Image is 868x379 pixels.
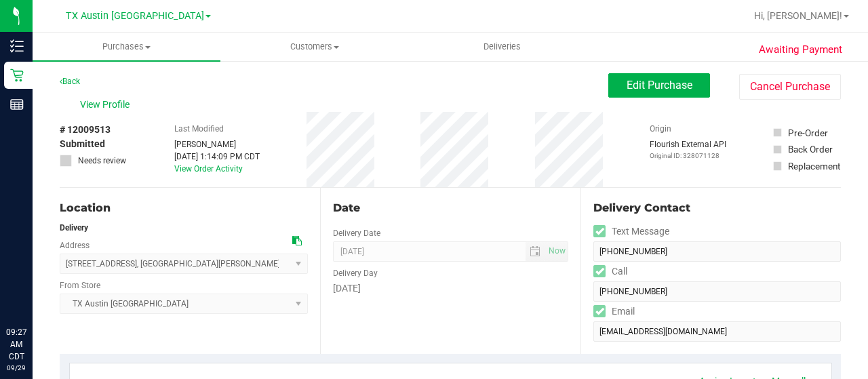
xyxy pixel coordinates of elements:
[60,123,111,137] span: # 12009513
[10,39,24,53] inline-svg: Inventory
[60,279,100,292] label: From Store
[593,302,635,321] label: Email
[10,98,24,111] inline-svg: Reports
[174,123,224,135] label: Last Modified
[650,138,726,161] div: Flourish External API
[10,68,24,82] inline-svg: Retail
[788,142,833,156] div: Back Order
[739,74,841,100] button: Cancel Purchase
[593,281,841,302] input: Format: (999) 999-9999
[220,33,408,61] a: Customers
[78,155,126,167] span: Needs review
[66,10,204,22] span: TX Austin [GEOGRAPHIC_DATA]
[788,159,840,173] div: Replacement
[333,267,378,279] label: Delivery Day
[593,222,669,241] label: Text Message
[174,151,260,163] div: [DATE] 1:14:09 PM CDT
[333,227,380,239] label: Delivery Date
[14,271,54,311] iframe: Resource center
[33,41,220,53] span: Purchases
[593,241,841,262] input: Format: (999) 999-9999
[650,123,671,135] label: Origin
[60,200,308,216] div: Location
[593,262,627,281] label: Call
[408,33,596,61] a: Deliveries
[60,77,80,86] a: Back
[608,73,710,98] button: Edit Purchase
[33,33,220,61] a: Purchases
[40,268,56,285] iframe: Resource center unread badge
[788,126,828,140] div: Pre-Order
[174,138,260,151] div: [PERSON_NAME]
[333,281,568,296] div: [DATE]
[627,79,692,92] span: Edit Purchase
[754,10,842,21] span: Hi, [PERSON_NAME]!
[60,239,90,252] label: Address
[221,41,408,53] span: Customers
[6,326,26,363] p: 09:27 AM CDT
[333,200,568,216] div: Date
[759,42,842,58] span: Awaiting Payment
[6,363,26,373] p: 09/29
[80,98,134,112] span: View Profile
[174,164,243,174] a: View Order Activity
[465,41,539,53] span: Deliveries
[650,151,726,161] p: Original ID: 328071128
[292,234,302,248] div: Copy address to clipboard
[593,200,841,216] div: Delivery Contact
[60,137,105,151] span: Submitted
[60,223,88,233] strong: Delivery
